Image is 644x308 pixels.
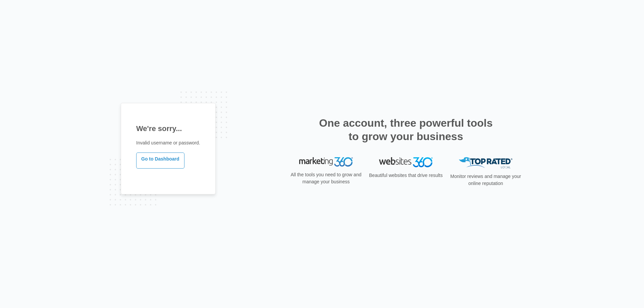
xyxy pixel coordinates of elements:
[459,157,513,168] img: Top Rated Local
[448,173,523,187] p: Monitor reviews and manage your online reputation
[288,171,364,185] p: All the tools you need to grow and manage your business
[136,123,200,134] h1: We're sorry...
[317,116,495,143] h2: One account, three powerful tools to grow your business
[136,139,200,146] p: Invalid username or password.
[136,152,184,169] a: Go to Dashboard
[368,172,443,179] p: Beautiful websites that drive results
[379,157,433,167] img: Websites 360
[299,157,353,167] img: Marketing 360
